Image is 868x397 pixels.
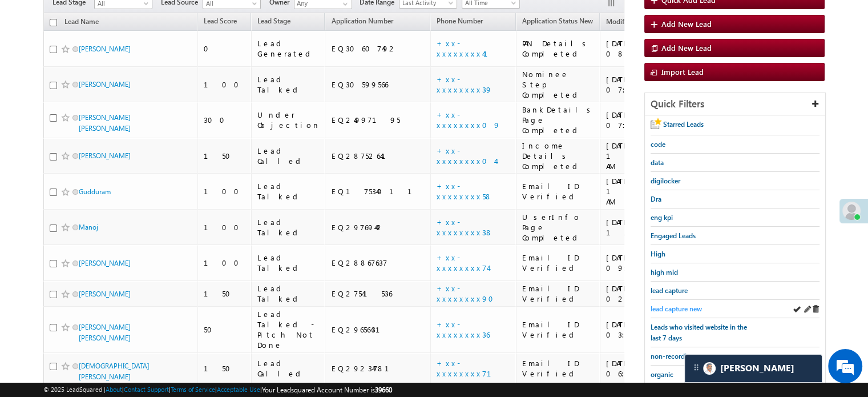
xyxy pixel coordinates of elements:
[257,181,320,202] div: Lead Talked
[437,319,490,339] a: +xx-xxxxxxxx36
[257,17,290,25] span: Lead Stage
[651,370,673,379] span: organic
[331,79,425,90] div: EQ30599566
[79,80,131,89] a: [PERSON_NAME]
[651,250,665,258] span: High
[522,252,595,273] div: Email ID Verified
[651,158,664,167] span: data
[257,74,320,95] div: Lead Talked
[516,15,599,30] a: Application Status New
[437,181,492,201] a: +xx-xxxxxxxx58
[325,15,398,30] a: Application Number
[651,323,747,342] span: Leads who visited website in the last 7 days
[522,17,593,25] span: Application Status New
[204,43,246,54] div: 0
[651,304,702,313] span: lead capture new
[331,222,425,232] div: EQ29769442
[437,110,500,130] a: +xx-xxxxxxxx09
[155,311,207,326] em: Start Chat
[331,363,425,374] div: EQ29234781
[606,74,677,95] div: [DATE] 07:28 PM
[606,252,677,273] div: [DATE] 09:15 PM
[692,363,701,372] img: carter-drag
[606,319,677,340] div: [DATE] 03:13 PM
[262,386,392,394] span: Your Leadsquared Account Number is
[171,386,215,393] a: Terms of Service
[606,110,677,130] div: [DATE] 07:23 PM
[437,252,488,272] a: +xx-xxxxxxxx74
[651,352,695,360] span: non-recording
[257,358,320,379] div: Lead Called
[331,43,425,54] div: EQ30607492
[375,386,392,394] span: 39660
[257,252,320,273] div: Lead Talked
[257,217,320,238] div: Lead Talked
[606,141,677,171] div: [DATE] 11:51 AM
[19,60,48,75] img: d_60004797649_company_0_60004797649
[79,113,131,133] a: [PERSON_NAME] [PERSON_NAME]
[257,283,320,304] div: Lead Talked
[651,231,696,240] span: Engaged Leads
[600,15,661,30] a: Modified On (sorted descending)
[522,283,595,304] div: Email ID Verified
[204,115,246,125] div: 300
[204,17,237,25] span: Lead Score
[651,286,688,295] span: lead capture
[257,110,320,130] div: Under Objection
[437,217,493,237] a: +xx-xxxxxxxx38
[651,177,680,185] span: digilocker
[79,151,131,160] a: [PERSON_NAME]
[204,222,246,232] div: 100
[651,195,661,203] span: Dra
[437,283,500,303] a: +xx-xxxxxxxx90
[198,15,243,30] a: Lead Score
[522,141,595,171] div: Income Details Completed
[606,283,677,304] div: [DATE] 02:58 PM
[651,268,678,276] span: high mid
[606,358,677,379] div: [DATE] 06:22 AM
[606,17,644,26] span: Modified On
[50,19,57,26] input: Check all records
[651,213,673,222] span: eng kpi
[331,115,425,125] div: EQ24997195
[645,93,825,115] div: Quick Filters
[79,187,111,196] a: Gudduram
[606,38,677,59] div: [DATE] 08:45 PM
[257,146,320,166] div: Lead Called
[522,212,595,243] div: UserInfo Page Completed
[661,19,712,29] span: Add New Lead
[522,358,595,379] div: Email ID Verified
[606,176,677,207] div: [DATE] 11:08 AM
[684,354,822,383] div: carter-dragCarter[PERSON_NAME]
[720,363,794,374] span: Carter
[79,323,131,342] a: [PERSON_NAME] [PERSON_NAME]
[217,386,260,393] a: Acceptable Use
[204,151,246,161] div: 150
[79,259,131,267] a: [PERSON_NAME]
[204,79,246,90] div: 100
[661,67,704,77] span: Import Lead
[331,288,425,299] div: EQ27541536
[522,38,595,59] div: PAN Details Completed
[437,17,483,25] span: Phone Number
[204,363,246,374] div: 150
[204,288,246,299] div: 150
[663,120,704,129] span: Starred Leads
[331,17,393,25] span: Application Number
[522,105,595,135] div: BankDetails Page Completed
[187,6,215,33] div: Minimize live chat window
[661,43,712,53] span: Add New Lead
[59,15,104,30] a: Lead Name
[79,223,98,231] a: Manoj
[331,258,425,268] div: EQ28867637
[257,38,320,59] div: Lead Generated
[522,319,595,340] div: Email ID Verified
[606,217,677,238] div: [DATE] 12:03 AM
[59,60,192,75] div: Chat with us now
[437,74,492,94] a: +xx-xxxxxxxx39
[204,258,246,268] div: 100
[437,358,505,378] a: +xx-xxxxxxxx71
[651,140,665,149] span: code
[257,309,320,350] div: Lead Talked - Pitch Not Done
[703,362,716,375] img: Carter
